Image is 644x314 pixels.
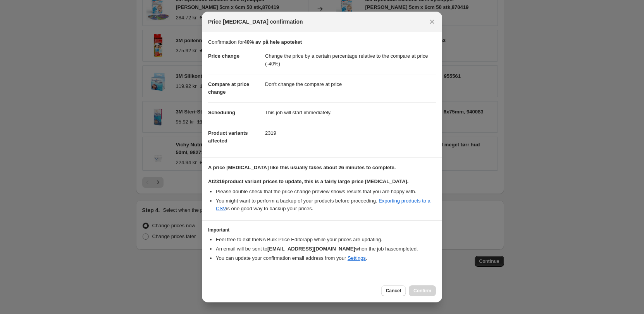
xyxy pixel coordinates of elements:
h3: Important [208,227,436,233]
b: A price [MEDICAL_DATA] like this usually takes about 26 minutes to complete. [208,165,396,170]
a: Settings [348,255,366,261]
span: Cancel [386,288,401,294]
button: Cancel [381,285,406,296]
li: Feel free to exit the NA Bulk Price Editor app while your prices are updating. [216,236,436,244]
span: Product variants affected [208,130,248,144]
dd: Change the price by a certain percentage relative to the compare at price (-40%) [265,46,436,74]
dd: Don't change the compare at price [265,74,436,94]
b: [EMAIL_ADDRESS][DOMAIN_NAME] [267,246,355,252]
span: Price change [208,53,239,59]
li: You can update your confirmation email address from your . [216,254,436,262]
b: 40% av på hele apoteket [244,39,302,45]
b: I understand that this price [MEDICAL_DATA] will affect 2319 product variants [218,279,405,285]
li: Please double check that the price change preview shows results that you are happy with. [216,188,436,196]
button: Close [427,16,437,27]
li: An email will be sent to when the job has completed . [216,245,436,253]
b: At 2319 product variant prices to update, this is a fairly large price [MEDICAL_DATA]. [208,178,408,184]
li: You might want to perform a backup of your products before proceeding. is one good way to backup ... [216,197,436,213]
span: Scheduling [208,110,235,115]
p: Confirmation for [208,38,436,46]
dd: This job will start immediately. [265,102,436,123]
a: Exporting products to a CSV [216,198,430,211]
span: Compare at price change [208,81,249,95]
span: Price [MEDICAL_DATA] confirmation [208,18,303,26]
dd: 2319 [265,123,436,143]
